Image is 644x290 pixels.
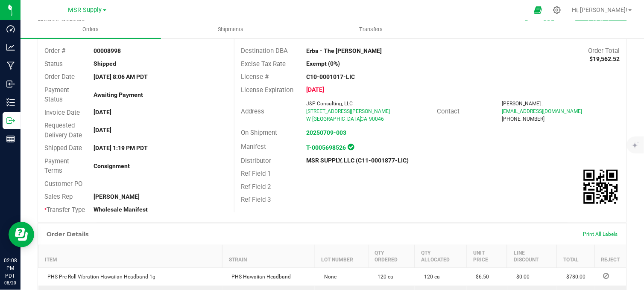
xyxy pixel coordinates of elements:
span: Requested Delivery Date [44,122,82,139]
a: Shipments [161,20,302,38]
span: Transfer Type [44,206,85,214]
inline-svg: Manufacturing [6,61,15,70]
strong: [DATE] 1:19 PM PDT [94,145,148,151]
span: Open Ecommerce Menu [528,2,547,18]
span: In Sync [348,142,354,151]
a: Transfers [301,20,442,38]
span: Order Date [44,73,75,81]
p: 08/20 [4,280,17,286]
span: Destination DBA [241,47,288,55]
span: W [GEOGRAPHIC_DATA] [306,116,361,122]
th: Unit Price [467,245,507,268]
strong: Erba - The [PERSON_NAME] [306,47,382,54]
span: Invoice Date [44,109,80,116]
span: Contact [437,107,460,115]
th: Lot Number [315,245,368,268]
img: Scan me! [584,170,618,204]
span: 120 ea [373,274,393,280]
strong: [PERSON_NAME] [94,193,140,200]
iframe: Resource center [9,222,34,247]
span: Sales Rep [44,193,73,200]
span: Shipped Date [44,144,82,152]
span: Status [44,60,63,68]
span: Hi, [PERSON_NAME]! [572,6,628,13]
span: Order Total [588,47,620,55]
span: Customer PO [44,180,82,188]
strong: Shipped [94,60,116,67]
span: , [360,116,360,122]
span: Excise Tax Rate [241,60,286,68]
span: CA [360,116,367,122]
inline-svg: Reports [6,135,15,143]
span: [EMAIL_ADDRESS][DOMAIN_NAME] [502,108,583,114]
span: On Shipment [241,129,277,136]
span: Transfers [348,26,395,33]
th: Total [557,245,594,268]
a: 20250709-003 [306,129,346,136]
h1: Order Details [47,231,88,238]
span: Orders [71,26,110,33]
strong: $19,562.52 [590,55,620,62]
strong: Awaiting Payment [94,91,143,98]
span: Reject Inventory [600,273,612,278]
th: Qty Allocated [415,245,467,268]
strong: Consignment [94,162,130,169]
th: Reject [594,245,626,268]
strong: 00008998 [94,47,121,54]
span: $6.50 [472,274,489,280]
span: Ref Field 3 [241,196,271,203]
qrcode: 00008998 [584,170,618,204]
span: $0.00 [512,274,530,280]
span: Payment Status [44,86,69,104]
span: 90046 [369,116,384,122]
span: $780.00 [562,274,585,280]
th: Item [38,245,222,268]
th: Strain [222,245,315,268]
span: License # [241,73,269,81]
inline-svg: Inbound [6,80,15,88]
strong: [DATE] [94,109,111,116]
a: T-0005698526 [306,144,346,151]
strong: Exempt (0%) [306,60,340,67]
th: Qty Ordered [368,245,415,268]
span: [STREET_ADDRESS][PERSON_NAME] [306,108,390,114]
p: 02:08 PM PDT [4,257,17,280]
span: Shipments [207,26,255,33]
strong: [DATE] [306,86,324,93]
span: Ref Field 1 [241,170,271,177]
span: J&P Consulting, LLC [306,101,353,107]
span: PHS-Hawaiian Headband [228,274,291,280]
span: Order # [44,47,65,55]
inline-svg: Inventory [6,98,15,107]
span: Payment Terms [44,157,69,175]
span: PHS Pre-Roll Vibration Hawaiian Headband 1g [44,274,156,280]
span: None [320,274,337,280]
th: Line Discount [507,245,557,268]
inline-svg: Dashboard [6,25,15,33]
strong: Wholesale Manifest [94,206,148,213]
inline-svg: Analytics [6,43,15,52]
strong: MSR SUPPLY, LLC (C11-0001877-LIC) [306,157,409,164]
strong: [DATE] 8:06 AM PDT [94,73,148,80]
a: Orders [20,20,161,38]
span: MSR Supply [68,6,102,14]
span: Manifest [241,143,266,151]
span: [PHONE_NUMBER] [502,116,545,122]
span: Print All Labels [583,231,618,237]
inline-svg: Outbound [6,116,15,125]
span: . [542,101,543,107]
span: [PERSON_NAME] [502,101,541,107]
div: Manage settings [552,6,562,14]
span: Ref Field 2 [241,183,271,191]
span: Address [241,107,264,115]
span: 120 ea [420,274,440,280]
strong: [DATE] [94,127,111,133]
strong: C10-0001017-LIC [306,73,355,80]
span: License Expiration [241,86,293,94]
span: Distributor [241,157,271,165]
